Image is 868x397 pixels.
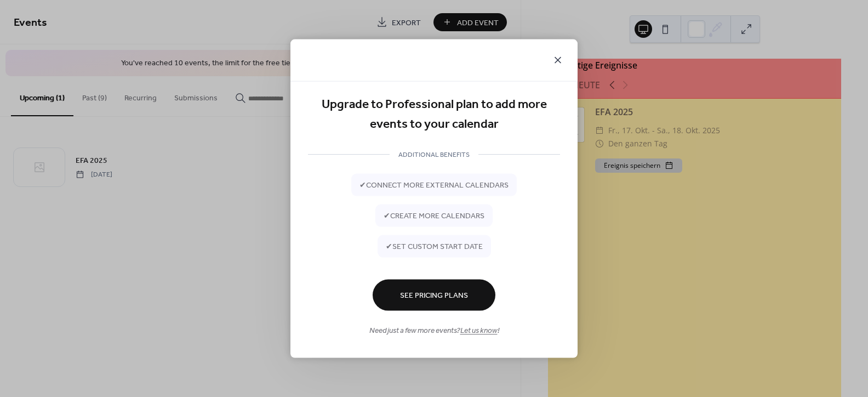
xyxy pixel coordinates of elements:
[460,324,498,338] a: Let us know
[384,211,484,222] span: ✔ create more calendars
[359,180,509,191] span: ✔ connect more external calendars
[308,95,560,135] div: Upgrade to Professional plan to add more events to your calendar
[400,290,468,302] span: See Pricing Plans
[386,241,483,253] span: ✔ set custom start date
[390,149,478,161] span: ADDITIONAL BENEFITS
[373,279,495,310] button: See Pricing Plans
[369,325,499,337] span: Need just a few more events? !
